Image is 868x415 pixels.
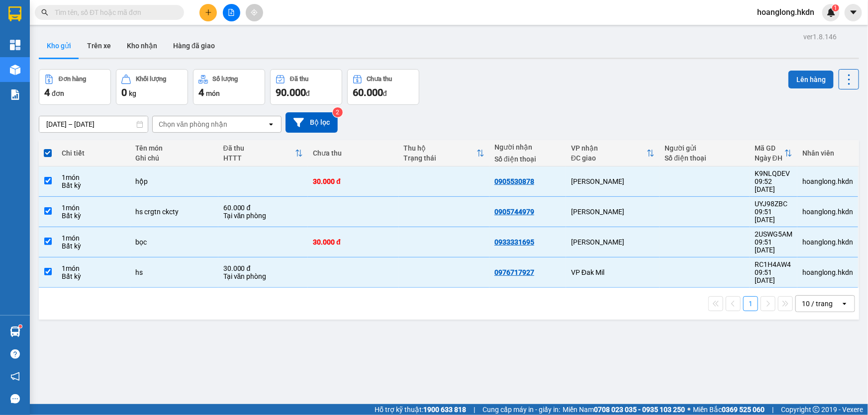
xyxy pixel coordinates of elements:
div: VP nhận [571,144,647,152]
th: Toggle SortBy [399,140,489,166]
span: đ [383,89,387,97]
div: hoanglong.hkdn [802,177,853,185]
img: icon-new-feature [827,8,836,17]
div: Bất kỳ [62,272,125,280]
span: Cung cấp máy in - giấy in: [482,404,560,415]
strong: 1900 633 818 [423,406,466,414]
button: file-add [223,4,240,21]
th: Toggle SortBy [566,140,660,166]
div: hoanglong.hkdn [802,238,853,246]
input: Select a date range. [39,116,148,132]
div: Đã thu [290,76,308,83]
sup: 1 [19,325,22,328]
div: 09:51 [DATE] [755,238,792,254]
button: Chưa thu60.000đ [347,69,419,105]
div: ĐC giao [571,154,647,162]
span: copyright [813,406,820,413]
button: Đã thu90.000đ [270,69,342,105]
div: Ngày ĐH [755,154,784,162]
button: caret-down [845,4,862,21]
div: 2USWG5AM [755,230,792,238]
div: Mã GD [755,144,784,152]
svg: open [267,120,275,128]
div: 09:52 [DATE] [755,177,792,193]
span: caret-down [849,8,858,17]
button: Kho gửi [39,34,79,58]
span: Hỗ trợ kỹ thuật: [375,404,466,415]
div: Số điện thoại [494,155,561,163]
div: 0933331695 [494,238,534,246]
div: Trạng thái [404,154,477,162]
div: Chi tiết [62,149,125,157]
img: warehouse-icon [10,65,20,75]
span: đơn [52,89,64,97]
button: Kho nhận [119,34,165,58]
button: Đơn hàng4đơn [39,69,111,105]
th: Toggle SortBy [750,140,797,166]
div: VP Đak Mil [571,268,655,276]
span: 90.000 [276,86,306,98]
div: Tại văn phòng [223,272,303,280]
div: UYJ98ZBC [755,200,792,208]
span: file-add [228,9,235,16]
span: 1 [834,4,837,11]
div: 1 món [62,234,125,242]
button: Bộ lọc [286,112,338,133]
div: 30.000 đ [223,264,303,272]
span: plus [205,9,212,16]
span: Miền Bắc [693,404,765,415]
div: Chưa thu [367,76,392,83]
div: [PERSON_NAME] [571,208,655,216]
button: plus [199,4,217,21]
span: question-circle [10,349,20,359]
div: 0905744979 [494,208,534,216]
span: hoanglong.hkdn [749,6,822,18]
button: Số lượng4món [193,69,265,105]
span: 4 [198,86,204,98]
button: Trên xe [79,34,119,58]
button: aim [246,4,263,21]
div: K9NLQDEV [755,169,792,177]
div: [PERSON_NAME] [571,177,655,185]
span: aim [251,9,258,16]
input: Tìm tên, số ĐT hoặc mã đơn [55,7,172,18]
img: logo-vxr [8,6,21,21]
span: món [206,89,220,97]
div: hộp [135,177,213,185]
strong: 0369 525 060 [722,406,765,414]
div: Tên món [135,144,213,152]
th: Toggle SortBy [218,140,308,166]
sup: 2 [333,107,343,117]
span: | [772,404,773,415]
div: Nhân viên [802,149,853,157]
div: Tại văn phòng [223,212,303,220]
div: 09:51 [DATE] [755,268,792,284]
span: 4 [44,86,50,98]
strong: 0708 023 035 - 0935 103 250 [594,406,685,414]
span: ⚪️ [687,408,690,412]
button: Khối lượng0kg [116,69,188,105]
img: dashboard-icon [10,40,20,50]
span: | [474,404,475,415]
div: 1 món [62,173,125,181]
div: 1 món [62,204,125,212]
div: Bất kỳ [62,212,125,220]
div: Số điện thoại [665,154,744,162]
img: solution-icon [10,89,20,100]
div: Khối lượng [136,76,166,83]
svg: open [841,300,849,308]
span: search [41,9,48,16]
div: 1 món [62,264,125,272]
div: 60.000 đ [223,204,303,212]
div: Bất kỳ [62,181,125,189]
div: Chọn văn phòng nhận [159,119,227,129]
span: notification [10,372,20,381]
div: ver 1.8.146 [803,31,837,42]
div: hoanglong.hkdn [802,268,853,276]
span: message [10,394,20,404]
div: 0905530878 [494,177,534,185]
div: Người gửi [665,144,744,152]
span: 60.000 [353,86,383,98]
div: Đã thu [223,144,295,152]
div: Số lượng [213,76,238,83]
